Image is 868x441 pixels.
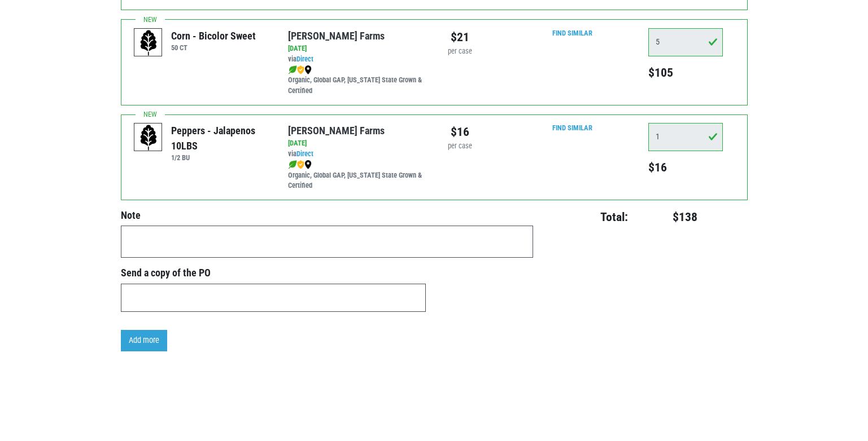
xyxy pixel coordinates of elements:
[288,160,425,192] div: Organic, Global GAP, [US_STATE] State Grown & Certified
[288,64,425,96] div: Organic, Global GAP, [US_STATE] State Grown & Certified
[288,30,385,42] a: [PERSON_NAME] Farms
[443,123,477,141] div: $16
[288,43,425,54] div: [DATE]
[648,65,723,80] h5: $105
[134,124,163,152] img: placeholder-variety-43d6402dacf2d531de610a020419775a.svg
[635,210,697,224] h4: $138
[552,124,592,132] a: Find Similar
[443,141,477,152] div: per case
[121,330,167,351] a: Add more
[121,209,533,222] h4: Note
[551,210,629,224] h4: Total:
[296,149,313,158] a: Direct
[296,55,313,63] a: Direct
[304,160,312,169] img: map_marker-0e94453035b3232a4d21701695807de9.png
[134,29,163,57] img: placeholder-variety-43d6402dacf2d531de610a020419775a.svg
[171,43,256,52] h6: 50 CT
[648,28,723,56] input: Qty
[288,149,425,160] div: via
[288,54,425,65] div: via
[171,28,256,43] div: Corn - Bicolor Sweet
[288,138,425,149] div: [DATE]
[552,29,592,37] a: Find Similar
[288,160,297,169] img: leaf-e5c59151409436ccce96b2ca1b28e03c.png
[297,65,304,74] img: safety-e55c860ca8c00a9c171001a62a92dabd.png
[288,65,297,74] img: leaf-e5c59151409436ccce96b2ca1b28e03c.png
[648,160,723,175] h5: $16
[443,28,477,46] div: $21
[443,46,477,57] div: per case
[121,267,426,279] h3: Send a copy of the PO
[648,123,723,151] input: Qty
[171,123,271,153] div: Peppers - Jalapenos 10LBS
[171,153,271,162] h6: 1/2 BU
[304,65,312,74] img: map_marker-0e94453035b3232a4d21701695807de9.png
[297,160,304,169] img: safety-e55c860ca8c00a9c171001a62a92dabd.png
[288,125,385,136] a: [PERSON_NAME] Farms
